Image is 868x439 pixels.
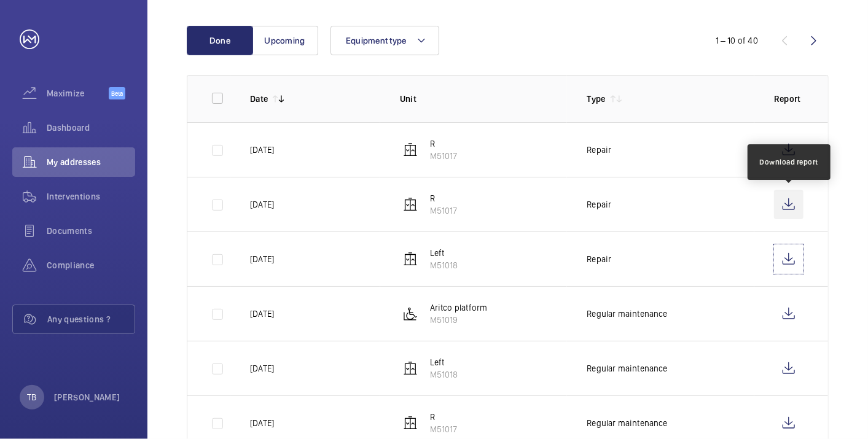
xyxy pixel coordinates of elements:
[760,157,819,168] div: Download report
[330,26,439,55] button: Equipment type
[587,93,605,105] p: Type
[403,142,418,157] img: elevator.svg
[430,192,458,204] p: R
[430,368,458,381] p: M51018
[430,314,488,326] p: M51019
[252,26,318,55] button: Upcoming
[250,362,274,375] p: [DATE]
[430,259,458,271] p: M51018
[430,301,488,314] p: Aritco platform
[774,93,803,105] p: Report
[47,190,135,203] span: Interventions
[587,308,667,320] p: Regular maintenance
[403,197,418,212] img: elevator.svg
[587,417,667,429] p: Regular maintenance
[430,138,458,150] p: R
[403,361,418,376] img: elevator.svg
[109,87,125,99] span: Beta
[47,313,135,325] span: Any questions ?
[250,253,274,265] p: [DATE]
[47,156,135,168] span: My addresses
[27,391,36,403] p: TB
[47,122,135,134] span: Dashboard
[403,306,418,321] img: platform_lift.svg
[346,36,407,45] span: Equipment type
[430,356,458,368] p: Left
[430,150,458,162] p: M51017
[250,198,274,211] p: [DATE]
[403,252,418,266] img: elevator.svg
[430,423,458,435] p: M51017
[187,26,253,55] button: Done
[430,411,458,423] p: R
[587,362,667,375] p: Regular maintenance
[716,34,758,47] div: 1 – 10 of 40
[400,93,568,105] p: Unit
[47,259,135,271] span: Compliance
[47,225,135,237] span: Documents
[430,204,458,217] p: M51017
[250,417,274,429] p: [DATE]
[250,144,274,156] p: [DATE]
[587,253,611,265] p: Repair
[587,144,611,156] p: Repair
[54,391,120,403] p: [PERSON_NAME]
[250,93,268,105] p: Date
[47,87,109,99] span: Maximize
[403,416,418,430] img: elevator.svg
[430,247,458,259] p: Left
[250,308,274,320] p: [DATE]
[587,198,611,211] p: Repair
